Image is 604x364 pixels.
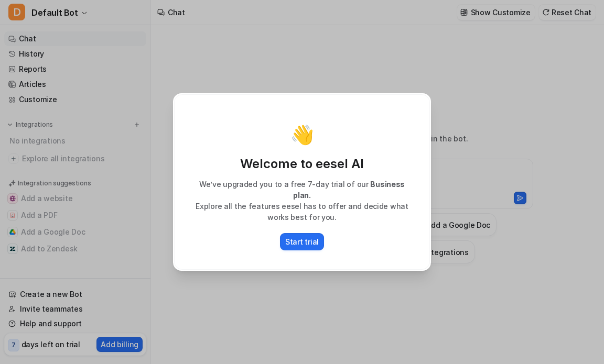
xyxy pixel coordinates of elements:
[290,124,314,145] p: 👋
[185,156,419,172] p: Welcome to eesel AI
[185,179,419,201] p: We’ve upgraded you to a free 7-day trial of our
[185,201,419,223] p: Explore all the features eesel has to offer and decide what works best for you.
[280,233,324,250] button: Start trial
[285,236,319,247] p: Start trial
